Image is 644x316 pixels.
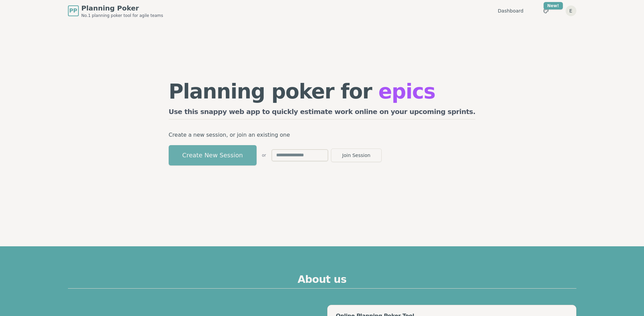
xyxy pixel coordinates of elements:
a: PPPlanning PokerNo.1 planning poker tool for agile teams [68,3,163,18]
a: Dashboard [498,7,524,14]
span: epics [378,80,435,103]
span: PP [69,7,77,15]
span: Planning Poker [81,3,163,13]
p: Create a new session, or join an existing one [169,130,476,140]
h1: Planning poker for [169,81,476,101]
span: No.1 planning poker tool for agile teams [81,13,163,18]
button: Create New Session [169,145,257,165]
button: Join Session [331,149,382,162]
button: New! [540,5,552,17]
div: New! [544,2,563,9]
h2: About us [68,273,576,289]
span: or [262,153,266,158]
h2: Use this snappy web app to quickly estimate work online on your upcoming sprints. [169,107,476,119]
button: E [566,5,576,16]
